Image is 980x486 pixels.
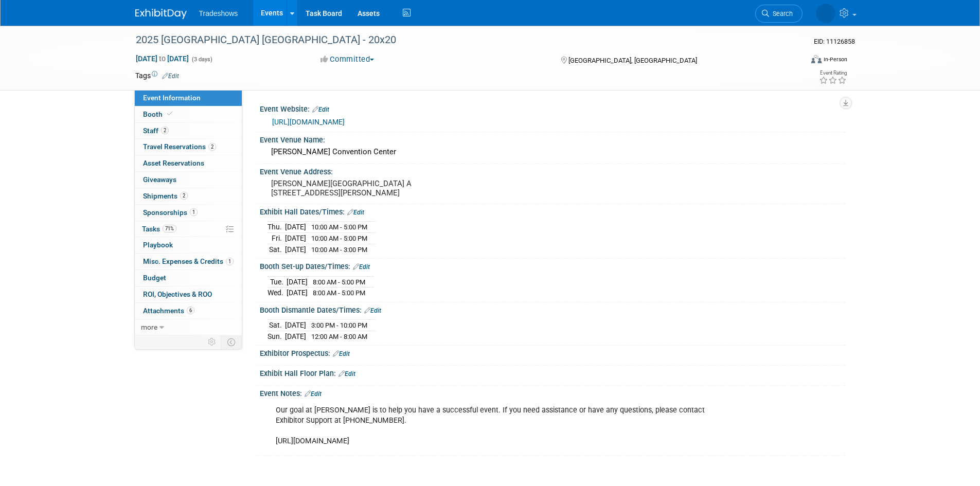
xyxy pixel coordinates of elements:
[364,307,381,314] a: Edit
[135,319,242,335] a: more
[285,320,306,331] td: [DATE]
[287,287,308,298] td: [DATE]
[285,331,306,341] td: [DATE]
[268,331,285,341] td: Sun.
[163,225,176,232] span: 71%
[143,192,188,200] span: Shipments
[260,164,845,177] div: Event Venue Address:
[268,287,287,298] td: Wed.
[268,244,285,255] td: Sat.
[191,56,212,63] span: (3 days)
[305,390,322,398] a: Edit
[143,94,201,102] span: Event Information
[769,10,793,17] span: Search
[141,323,157,331] span: more
[135,303,242,319] a: Attachments6
[135,254,242,269] a: Misc. Expenses & Credits1
[568,57,697,64] span: [GEOGRAPHIC_DATA], [GEOGRAPHIC_DATA]
[143,159,204,167] span: Asset Reservations
[167,111,172,117] i: Booth reservation complete
[135,155,242,171] a: Asset Reservations
[353,263,370,271] a: Edit
[203,335,221,349] td: Personalize Event Tab Strip
[187,307,194,314] span: 6
[317,54,378,65] button: Committed
[143,307,194,315] span: Attachments
[157,55,167,63] span: to
[135,172,242,188] a: Giveaways
[347,209,364,216] a: Edit
[135,237,242,253] a: Playbook
[333,350,350,357] a: Edit
[260,366,845,379] div: Exhibit Hall Floor Plan:
[260,132,845,145] div: Event Venue Name:
[221,335,242,349] td: Toggle Event Tabs
[268,320,285,331] td: Sat.
[311,235,367,242] span: 10:00 AM - 5:00 PM
[135,286,242,302] a: ROI, Objectives & ROO
[312,106,329,113] a: Edit
[819,70,847,76] div: Event Rating
[260,386,845,399] div: Event Notes:
[260,302,845,316] div: Booth Dismantle Dates/Times:
[135,205,242,221] a: Sponsorships1
[135,54,189,63] span: [DATE] [DATE]
[755,5,803,23] a: Search
[143,290,212,298] span: ROI, Objectives & ROO
[311,223,367,231] span: 10:00 AM - 5:00 PM
[814,38,855,45] span: Event ID: 11126858
[143,127,169,135] span: Staff
[132,31,787,49] div: 2025 [GEOGRAPHIC_DATA] [GEOGRAPHIC_DATA] - 20x20
[260,259,845,272] div: Booth Set-up Dates/Times:
[135,106,242,122] a: Booth
[268,144,838,160] div: [PERSON_NAME] Convention Center
[135,188,242,204] a: Shipments2
[135,90,242,106] a: Event Information
[311,333,367,340] span: 12:00 AM - 8:00 AM
[135,221,242,237] a: Tasks71%
[260,346,845,359] div: Exhibitor Prospectus:
[268,222,285,233] td: Thu.
[135,270,242,286] a: Budget
[268,276,287,287] td: Tue.
[143,257,234,265] span: Misc. Expenses & Credits
[143,241,173,249] span: Playbook
[816,4,835,23] img: Janet Wong
[260,204,845,218] div: Exhibit Hall Dates/Times:
[135,9,187,19] img: ExhibitDay
[285,222,306,233] td: [DATE]
[311,321,367,329] span: 3:00 PM - 10:00 PM
[338,370,355,377] a: Edit
[143,208,198,217] span: Sponsorships
[268,233,285,244] td: Fri.
[135,70,179,81] td: Tags
[180,192,188,200] span: 2
[143,175,176,184] span: Giveaways
[742,53,848,69] div: Event Format
[272,118,345,126] a: [URL][DOMAIN_NAME]
[143,274,166,282] span: Budget
[143,110,174,118] span: Booth
[313,278,365,286] span: 8:00 AM - 5:00 PM
[199,9,238,17] span: Tradeshows
[313,289,365,297] span: 8:00 AM - 5:00 PM
[260,101,845,115] div: Event Website:
[161,127,169,134] span: 2
[142,225,176,233] span: Tasks
[135,139,242,155] a: Travel Reservations2
[208,143,216,151] span: 2
[135,123,242,139] a: Staff2
[190,208,198,216] span: 1
[823,56,847,63] div: In-Person
[162,73,179,80] a: Edit
[285,244,306,255] td: [DATE]
[269,400,732,452] div: Our goal at [PERSON_NAME] is to help you have a successful event. If you need assistance or have ...
[285,233,306,244] td: [DATE]
[271,179,492,197] pre: [PERSON_NAME][GEOGRAPHIC_DATA] A [STREET_ADDRESS][PERSON_NAME]
[811,55,822,63] img: Format-Inperson.png
[143,142,216,151] span: Travel Reservations
[287,276,308,287] td: [DATE]
[311,246,367,254] span: 10:00 AM - 3:00 PM
[226,258,234,265] span: 1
